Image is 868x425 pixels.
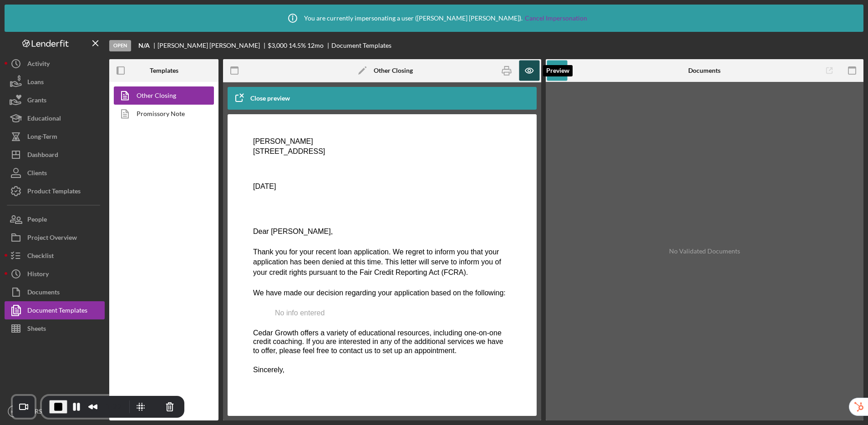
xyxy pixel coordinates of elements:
span: [STREET_ADDRESS] [7,24,79,32]
button: Activity [5,55,105,73]
button: Project Overview [5,228,105,247]
button: Long-Term [5,127,105,146]
div: 12 mo [307,42,324,49]
div: Loans [27,73,44,93]
button: Dashboard [5,146,105,164]
iframe: Rich Text Area [246,123,518,407]
div: Product Templates [27,182,81,202]
b: Templates [150,67,178,74]
span: [DATE] [7,59,30,67]
span: [PERSON_NAME] [7,14,67,22]
button: Grants [5,91,105,109]
div: Clients [27,164,47,184]
div: Checklist [27,247,54,267]
div: People [27,210,47,231]
a: Promissory Note [114,105,209,123]
button: Product Templates [5,182,105,200]
span: No info entered [29,186,79,193]
div: Open [109,40,131,51]
div: Dashboard [27,146,58,166]
button: Documents [5,283,105,301]
button: People [5,210,105,228]
span: Cedar Growth offers a variety of educational resources, including one-on-one credit coaching. If ... [7,206,258,231]
div: You are currently impersonating a user ( [PERSON_NAME] [PERSON_NAME] ). [281,7,587,30]
div: [PERSON_NAME] [PERSON_NAME] [157,42,268,49]
span: Sincerely, [7,243,39,250]
b: N/A [138,42,150,49]
button: Educational [5,109,105,127]
div: Project Overview [27,228,77,249]
div: Activity [27,55,50,75]
span: Thank you for your recent loan application. We regret to inform you that your application has bee... [7,125,255,153]
button: KS[PERSON_NAME] [5,402,105,420]
button: Loans [5,73,105,91]
text: KS [11,409,17,414]
div: History [27,265,49,285]
b: Other Closing [374,67,413,74]
b: Documents [688,67,721,74]
span: Dear [PERSON_NAME], [7,104,87,112]
div: Grants [27,91,46,111]
div: Long-Term [27,127,57,148]
div: Close preview [250,89,290,107]
button: Sheets [5,319,105,338]
button: Close preview [228,89,299,107]
div: Documents [27,283,60,304]
span: We have made our decision regarding your application based on the following: [7,166,260,173]
div: Educational [27,109,61,130]
button: History [5,265,105,283]
button: Clients [5,164,105,182]
span: $3,000 [268,41,287,49]
div: 14.5 % [289,42,306,49]
a: Cancel Impersonation [525,15,587,22]
div: Document Templates [27,301,87,322]
div: Document Templates [331,42,391,49]
div: Sheets [27,319,46,340]
a: Other Closing [114,86,209,105]
button: Document Templates [5,301,105,319]
button: Checklist [5,247,105,265]
div: No Validated Documents [550,86,859,416]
